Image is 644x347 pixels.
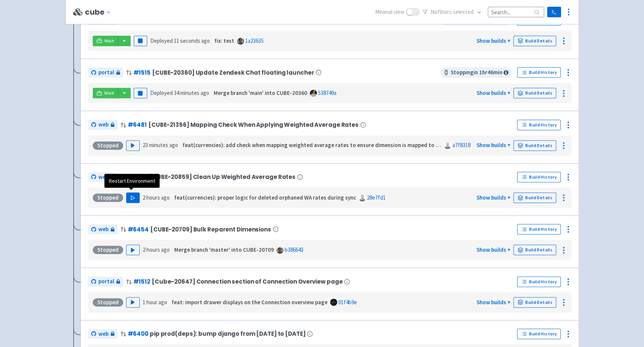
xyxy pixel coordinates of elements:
[98,330,109,338] span: web
[476,194,510,201] a: Show builds +
[375,8,404,17] span: Minimal view
[148,122,359,128] span: [CUBE-21356] Mapping Check When Applying Weighted Average Rates
[513,192,556,203] a: Build Details
[150,226,271,233] span: [CUBE-20709] Bulk Reparent Dimensions
[476,246,510,253] a: Show builds +
[93,141,123,150] div: Stopped
[245,37,264,44] a: 1a23635
[126,245,140,255] button: Play
[88,172,118,182] a: web
[214,37,234,44] strong: fix: test
[128,225,149,233] a: #6454
[143,299,167,306] time: 1 hour ago
[85,8,114,17] button: cube
[128,330,148,338] a: #6400
[476,299,510,306] a: Show builds +
[453,8,474,15] span: selected
[104,90,114,96] span: Visit
[150,330,306,337] span: pip prod(deps): bump django from [DATE] to [DATE]
[150,89,209,96] span: Deployed
[440,67,511,78] span: Stopping in 1 hr 46 min
[134,36,147,46] button: Pause
[172,299,327,306] strong: feat: import drawer displays on the Connection overview page
[150,37,210,44] span: Deployed
[133,278,150,285] a: #1512
[338,299,357,306] a: 01f4b9e
[513,297,556,308] a: Build Details
[517,172,561,182] a: Build History
[143,141,178,149] time: 23 minutes ago
[517,224,561,234] a: Build History
[93,298,123,306] div: Stopped
[98,120,109,129] span: web
[98,277,114,286] span: portal
[476,89,510,96] a: Show builds +
[88,329,118,339] a: web
[152,69,314,76] span: [CUBE-20360] Update Zendesk Chat floating launcher
[488,7,544,17] input: Search...
[88,120,118,130] a: web
[174,246,274,253] strong: Merge branch 'master' into CUBE-20709
[143,246,170,253] time: 2 hours ago
[133,69,151,77] a: #1515
[452,141,470,149] a: a7f8318
[547,7,561,17] a: Terminal
[431,8,474,17] span: No filter s
[88,224,118,234] a: web
[88,276,123,287] a: portal
[513,88,556,98] a: Build Details
[513,140,556,151] a: Build Details
[98,68,114,77] span: portal
[104,38,114,44] span: Visit
[174,194,356,201] strong: feat(currencies): proper logic for deleted orphaned WA rates during sync
[318,89,336,96] a: 538749a
[88,68,123,78] a: portal
[128,121,147,129] a: #6481
[513,36,556,46] a: Build Details
[93,88,118,98] a: Visit
[134,88,147,98] button: Pause
[517,120,561,130] a: Build History
[93,194,123,202] div: Stopped
[285,246,303,253] a: b386643
[126,297,140,308] button: Play
[126,140,140,151] button: Play
[513,245,556,255] a: Build Details
[174,89,209,96] time: 34 minutes ago
[517,67,561,78] a: Build History
[517,329,561,339] a: Build History
[517,276,561,287] a: Build History
[152,278,342,285] span: [Cube-20647] Connection section of Connection Overview page
[128,173,148,181] a: #6478
[149,174,296,180] span: [CUBE-20859] Clean Up Weighted Average Rates
[214,89,307,96] strong: Merge branch 'main' into CUBE-20360
[476,141,510,149] a: Show builds +
[93,246,123,254] div: Stopped
[367,194,386,201] a: 28e7fd1
[98,173,109,182] span: web
[98,225,109,234] span: web
[174,37,210,44] time: 11 seconds ago
[182,141,442,149] strong: feat(currencies): add check when mapping weighted average rates to ensure dimension is mapped to NS
[143,194,170,201] time: 2 hours ago
[93,36,118,46] a: Visit
[126,192,140,203] button: Play
[476,37,510,44] a: Show builds +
